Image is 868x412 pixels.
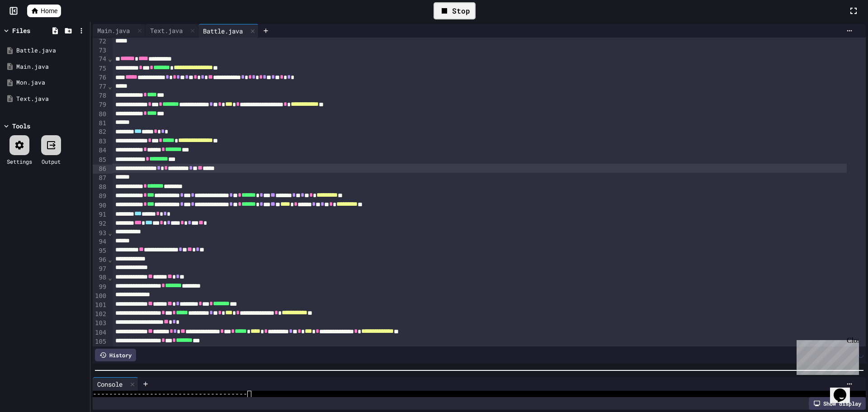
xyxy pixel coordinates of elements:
div: Text.java [146,26,187,35]
div: 101 [93,301,108,310]
span: Fold line [108,229,112,237]
div: 72 [93,37,108,46]
div: 81 [93,119,108,128]
a: Home [27,5,61,17]
span: Fold line [108,256,112,263]
div: 91 [93,210,108,219]
div: 96 [93,256,108,265]
div: 97 [93,265,108,274]
div: 90 [93,201,108,210]
div: 104 [93,328,108,337]
span: -------------------------------------- [93,391,247,398]
div: 94 [93,237,108,246]
div: 100 [93,292,108,301]
span: Fold line [108,55,112,62]
div: Console [93,377,138,391]
span: Home [41,6,57,15]
div: 80 [93,110,108,119]
div: Text.java [146,24,198,38]
div: 83 [93,137,108,146]
div: Files [12,26,30,35]
div: Show display [809,397,866,410]
span: Fold line [108,274,112,281]
div: Chat with us now!Close [4,4,62,57]
div: 92 [93,219,108,228]
div: 95 [93,246,108,256]
div: 78 [93,91,108,100]
div: Settings [7,157,32,166]
div: 88 [93,183,108,192]
div: 98 [93,273,108,282]
div: 89 [93,192,108,201]
div: History [95,349,136,361]
div: 84 [93,146,108,155]
div: 102 [93,310,108,319]
div: Output [42,157,61,166]
div: Battle.java [198,26,247,36]
iframe: chat widget [793,336,859,375]
div: 86 [93,165,108,174]
div: Battle.java [16,46,87,55]
div: 105 [93,337,108,346]
div: Main.java [93,26,134,35]
div: 93 [93,229,108,238]
div: 74 [93,55,108,64]
div: Tools [12,121,30,131]
div: 79 [93,100,108,109]
div: 77 [93,82,108,91]
span: Fold line [108,83,112,90]
div: 85 [93,156,108,165]
div: 75 [93,64,108,73]
div: Battle.java [198,24,259,38]
div: 73 [93,46,108,55]
iframe: chat widget [830,376,859,403]
div: Main.java [16,62,87,71]
div: Main.java [93,24,146,38]
div: Console [93,379,127,389]
div: 76 [93,73,108,82]
div: 82 [93,128,108,137]
div: 99 [93,283,108,292]
div: Text.java [16,95,87,104]
div: Stop [434,2,476,19]
div: 103 [93,319,108,328]
div: 87 [93,174,108,183]
div: Mon.java [16,78,87,87]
